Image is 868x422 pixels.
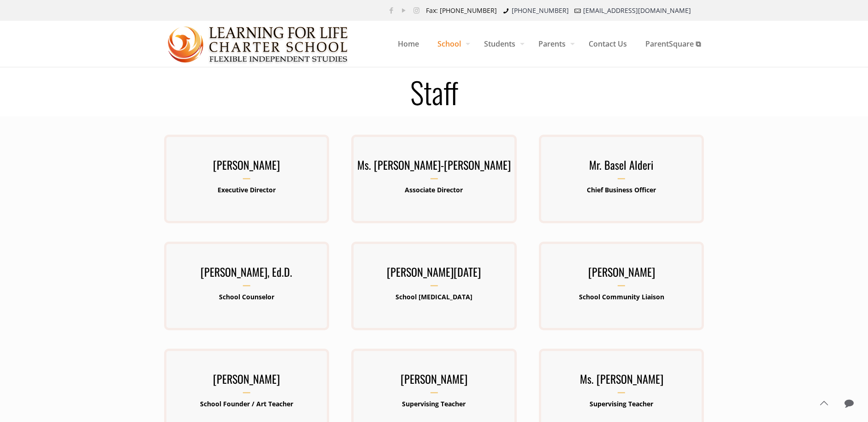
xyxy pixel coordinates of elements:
[168,21,349,67] a: Learning for Life Charter School
[475,21,529,67] a: Students
[412,6,421,15] a: Instagram icon
[539,155,704,179] h3: Mr. Basel Alderi
[428,21,475,67] a: School
[579,292,664,301] b: School Community Liaison
[389,30,428,58] span: Home
[428,30,475,58] span: School
[405,185,463,194] b: Associate Director
[579,21,636,67] a: Contact Us
[539,262,704,286] h3: [PERSON_NAME]
[351,369,516,393] h3: [PERSON_NAME]
[219,292,274,301] b: School Counselor
[389,21,428,67] a: Home
[168,21,349,67] img: Staff
[218,185,276,194] b: Executive Director
[351,262,516,286] h3: [PERSON_NAME][DATE]
[475,30,529,58] span: Students
[502,6,511,15] i: phone
[590,399,653,408] b: Supervising Teacher
[636,21,710,67] a: ParentSquare ⧉
[539,369,704,393] h3: Ms. [PERSON_NAME]
[351,155,516,179] h3: Ms. [PERSON_NAME]-[PERSON_NAME]
[529,21,579,67] a: Parents
[396,292,472,301] b: School [MEDICAL_DATA]
[583,6,691,15] a: [EMAIL_ADDRESS][DOMAIN_NAME]
[512,6,569,15] a: [PHONE_NUMBER]
[636,30,710,58] span: ParentSquare ⧉
[399,6,409,15] a: YouTube icon
[587,185,656,194] b: Chief Business Officer
[164,155,329,179] h3: [PERSON_NAME]
[529,30,579,58] span: Parents
[814,393,833,413] a: Back to top icon
[579,30,636,58] span: Contact Us
[200,399,293,408] b: School Founder / Art Teacher
[402,399,466,408] b: Supervising Teacher
[164,369,329,393] h3: [PERSON_NAME]
[164,262,329,286] h3: [PERSON_NAME], Ed.D.
[153,77,715,107] h1: Staff
[573,6,583,15] i: mail
[387,6,396,15] a: Facebook icon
